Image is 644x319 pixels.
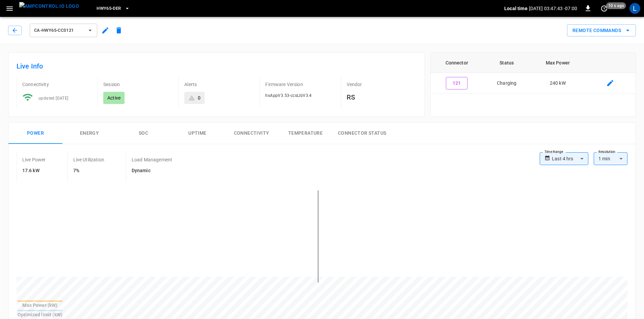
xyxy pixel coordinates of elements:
label: Resolution [598,149,615,155]
button: SOC [116,123,170,144]
button: Uptime [170,123,224,144]
button: Power [8,123,62,144]
button: set refresh interval [599,3,610,14]
p: Live Utilization [73,156,104,163]
button: Temperature [278,123,332,144]
td: Charging [483,73,531,94]
span: HWY65-DER [97,5,121,12]
button: HWY65-DER [94,2,132,15]
span: ca-hwy65-ccs121 [34,27,84,34]
img: ampcontrol.io logo [19,2,79,10]
p: Session [103,81,173,88]
h6: Dynamic [132,167,172,175]
th: Connector [431,53,483,73]
p: Live Power [22,156,46,163]
span: 10 s ago [606,2,626,9]
label: Time Range [544,149,563,155]
button: 121 [446,77,467,89]
button: ca-hwy65-ccs121 [30,24,97,37]
h6: 7% [73,167,104,175]
p: [DATE] 03:47:43 -07:00 [529,5,577,12]
span: hxAppV3.53-ccsLibV3.4 [265,93,312,98]
p: Active [107,95,120,101]
span: updated [DATE] [38,96,69,101]
div: Last 4 hrs [552,152,588,165]
p: Load Management [132,156,172,163]
h6: 17.6 kW [22,167,46,175]
th: Max Power [531,53,585,73]
table: connector table [431,53,636,94]
h6: Live Info [17,61,417,72]
button: Energy [62,123,116,144]
p: Connectivity [22,81,92,88]
th: Status [483,53,531,73]
button: Connectivity [224,123,278,144]
p: Firmware Version [265,81,335,88]
button: Connector Status [332,123,392,144]
button: Remote Commands [567,24,636,37]
p: Vendor [347,81,417,88]
h6: RS [347,92,417,103]
p: Alerts [184,81,254,88]
td: 240 kW [531,73,585,94]
div: 0 [198,95,200,101]
div: remote commands options [567,24,636,37]
div: 1 min [594,152,627,165]
div: profile-icon [629,3,640,14]
p: Local time [504,5,528,12]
